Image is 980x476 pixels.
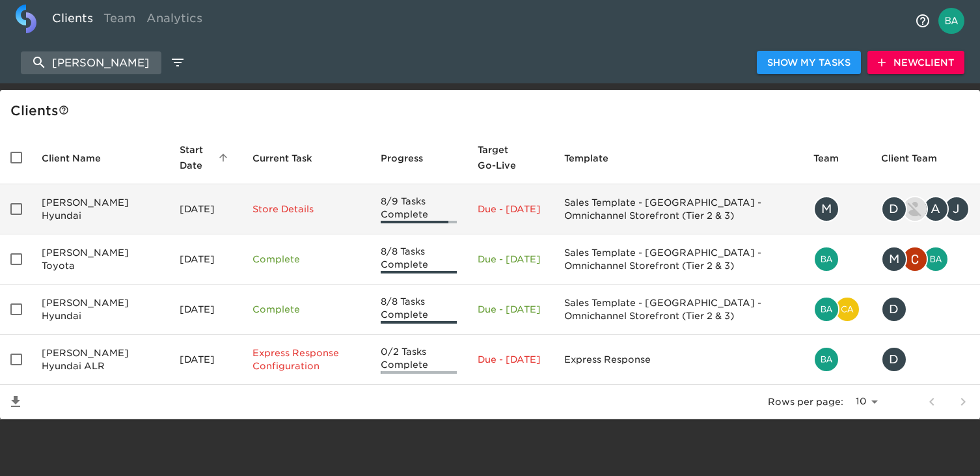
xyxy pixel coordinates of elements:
[554,335,803,385] td: Express Response
[849,392,882,412] select: rows per page
[59,105,69,115] svg: This is a list of all of your clients and clients shared with you
[878,55,954,71] span: New Client
[813,196,860,222] div: matt.little@roadster.com
[881,246,907,272] div: M
[42,150,118,166] span: Client Name
[16,5,36,33] img: logo
[478,142,544,173] span: Target Go-Live
[938,8,964,34] img: Profile
[167,51,189,74] button: edit
[923,196,949,222] div: A
[813,296,860,322] div: bailey.rubin@cdk.com, catherine.manisharaj@cdk.com
[370,285,467,335] td: 8/8 Tasks Complete
[836,298,859,321] img: catherine.manisharaj@cdk.com
[180,142,232,173] span: Start Date
[903,197,927,221] img: austin@roadster.com
[813,150,856,166] span: Team
[10,100,975,121] div: Client s
[757,51,861,75] button: Show My Tasks
[141,5,208,36] a: Analytics
[252,346,360,372] p: Express Response Configuration
[252,150,329,166] span: Current Task
[881,150,954,166] span: Client Team
[98,5,141,36] a: Team
[169,285,242,335] td: [DATE]
[31,184,169,234] td: [PERSON_NAME] Hyundai
[21,51,161,74] input: search
[554,234,803,285] td: Sales Template - [GEOGRAPHIC_DATA] - Omnichannel Storefront (Tier 2 & 3)
[31,285,169,335] td: [PERSON_NAME] Hyundai
[478,142,527,173] span: Calculated based on the start date and the duration of all Tasks contained in this Hub.
[370,234,467,285] td: 8/8 Tasks Complete
[813,346,860,372] div: bailey.rubin@cdk.com
[903,247,927,271] img: christopher.mccarthy@roadster.com
[881,196,907,222] div: D
[169,184,242,234] td: [DATE]
[252,203,360,216] p: Store Details
[907,5,938,36] button: notifications
[815,298,838,321] img: bailey.rubin@cdk.com
[767,55,851,71] span: Show My Tasks
[31,335,169,385] td: [PERSON_NAME] Hyundai ALR
[768,395,843,408] p: Rows per page:
[815,247,838,271] img: bailey.rubin@cdk.com
[564,150,625,166] span: Template
[478,253,544,266] p: Due - [DATE]
[478,353,544,366] p: Due - [DATE]
[31,234,169,285] td: [PERSON_NAME] Toyota
[478,303,544,316] p: Due - [DATE]
[881,196,970,222] div: ddurand@randywiseautomall.com, austin@roadster.com, ashley.mizzi@roadster.com, Jandrada@randywise...
[881,296,907,322] div: D
[169,234,242,285] td: [DATE]
[370,335,467,385] td: 0/2 Tasks Complete
[252,253,360,266] p: Complete
[944,196,970,222] div: J
[881,346,907,372] div: D
[881,246,970,272] div: matts@randywisetoyota.com, christopher.mccarthy@roadster.com, bailey.rubin@cdk.com
[252,303,360,316] p: Complete
[813,246,860,272] div: bailey.rubin@cdk.com
[815,348,838,371] img: bailey.rubin@cdk.com
[169,335,242,385] td: [DATE]
[47,5,98,36] a: Clients
[370,184,467,234] td: 8/9 Tasks Complete
[867,51,964,75] button: NewClient
[478,203,544,216] p: Due - [DATE]
[924,247,947,271] img: bailey.rubin@cdk.com
[881,296,970,322] div: DDURAND@RANDYWISEAUTOMALL.COM
[881,346,970,372] div: DDURAND@RANDYWISEAUTOMALL.COM
[554,184,803,234] td: Sales Template - [GEOGRAPHIC_DATA] - Omnichannel Storefront (Tier 2 & 3)
[554,285,803,335] td: Sales Template - [GEOGRAPHIC_DATA] - Omnichannel Storefront (Tier 2 & 3)
[813,196,839,222] div: M
[252,150,312,166] span: This is the next Task in this Hub that should be completed
[381,150,440,166] span: Progress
